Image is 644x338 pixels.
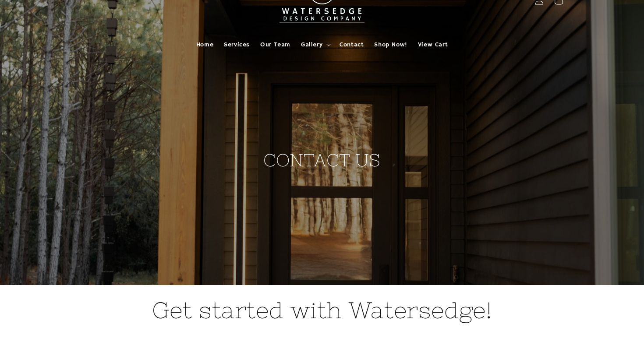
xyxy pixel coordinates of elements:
[219,35,255,54] a: Services
[296,35,334,54] summary: Gallery
[191,35,219,54] a: Home
[334,35,369,54] a: Contact
[224,41,250,49] span: Services
[374,41,407,49] span: Shop Now!
[418,41,448,49] span: View Cart
[369,35,412,54] a: Shop Now!
[413,35,453,54] a: View Cart
[301,41,322,49] span: Gallery
[340,41,364,49] span: Contact
[255,35,296,54] a: Our Team
[239,83,405,172] h2: CONTACT US
[260,41,290,49] span: Our Team
[81,296,563,325] h2: Get started with Watersedge!
[196,41,213,49] span: Home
